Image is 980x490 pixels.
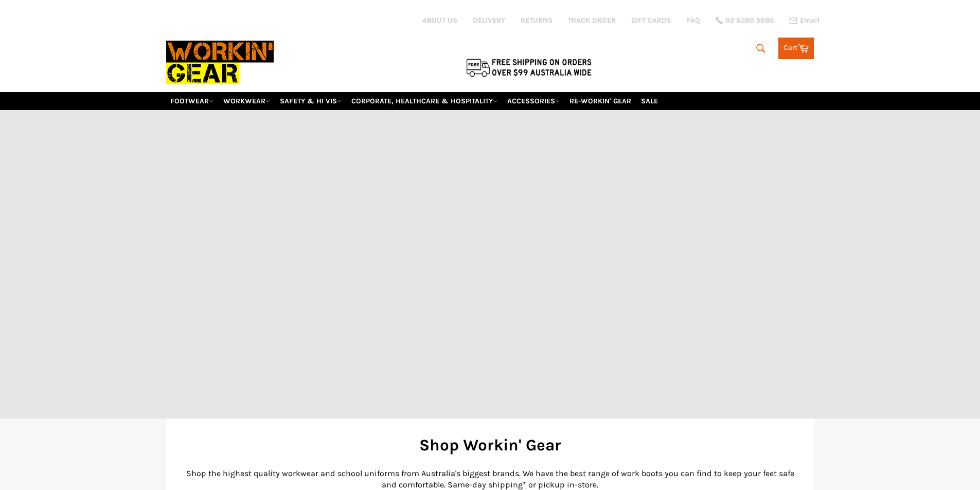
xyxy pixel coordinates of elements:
span: Email [800,17,819,24]
h2: Shop Workin' Gear [182,434,799,456]
a: Email [789,16,819,25]
a: FOOTWEAR [166,92,218,110]
img: Flat $9.95 shipping Australia wide [465,57,593,78]
a: SAFETY & HI VIS [276,92,346,110]
a: DELIVERY [473,15,505,25]
a: ACCESSORIES [503,92,564,110]
a: FAQ [687,15,700,25]
a: ABOUT US [422,15,457,25]
a: TRACK ORDER [568,15,616,25]
a: GIFT CARDS [631,15,671,25]
a: Cart [778,38,814,59]
a: 02 6280 5885 [716,17,774,24]
a: WORKWEAR [219,92,274,110]
a: SALE [637,92,662,110]
a: CORPORATE, HEALTHCARE & HOSPITALITY [347,92,502,110]
img: Workin Gear leaders in Workwear, Safety Boots, PPE, Uniforms. Australia's No.1 in Workwear [166,33,274,92]
a: RETURNS [521,15,553,25]
a: RE-WORKIN' GEAR [565,92,635,110]
span: 02 6280 5885 [725,17,774,24]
